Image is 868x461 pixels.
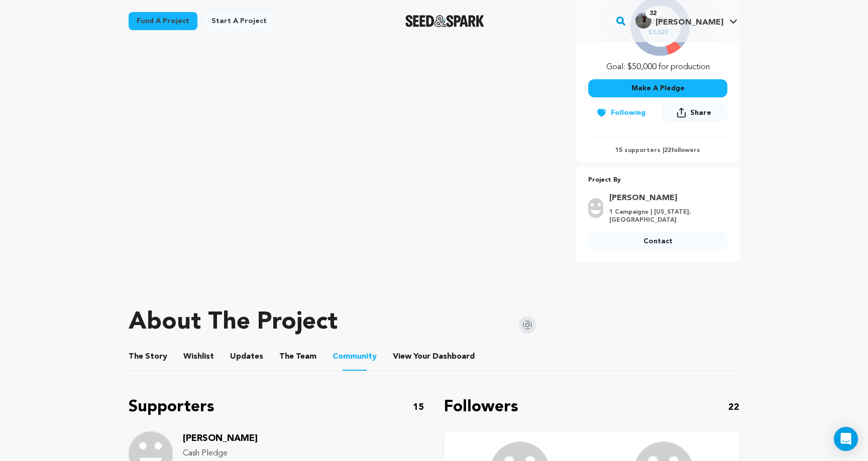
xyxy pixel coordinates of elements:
[413,400,424,414] p: 15
[588,104,654,122] button: Following
[129,351,167,363] span: Story
[230,351,263,363] span: Updates
[405,15,484,27] a: Seed&Spark Homepage
[444,395,518,419] p: Followers
[728,400,739,414] p: 22
[661,103,727,122] button: Share
[609,208,721,224] p: 1 Campaigns | [US_STATE], [GEOGRAPHIC_DATA]
[645,9,661,19] span: 32
[183,435,258,443] a: [PERSON_NAME]
[393,351,477,363] a: ViewYourDashboard
[635,13,652,29] img: picture-16874-1408160317.jpg
[333,351,377,363] span: Community
[588,198,603,218] img: user.png
[393,351,477,363] span: Your
[279,351,316,363] span: Team
[588,79,727,97] button: Make A Pledge
[183,351,214,363] span: Wishlist
[661,103,727,126] span: Share
[633,11,739,32] span: Lailanie G.'s Profile
[279,351,294,363] span: The
[405,15,484,27] img: Seed&Spark Logo Dark Mode
[609,192,721,204] a: Goto Neil Tinkham profile
[129,395,214,419] p: Supporters
[519,317,536,334] img: Seed&Spark Instagram Icon
[635,13,723,29] div: Lailanie G.'s Profile
[690,108,711,118] span: Share
[588,175,727,186] p: Project By
[656,19,723,27] span: [PERSON_NAME]
[588,146,727,155] p: 15 supporters | followers
[129,12,197,30] a: Fund a project
[129,351,143,363] span: The
[633,11,739,29] a: Lailanie G.'s Profile
[183,447,258,459] p: Cash Pledge
[834,427,858,451] div: Open Intercom Messenger
[183,434,258,443] span: [PERSON_NAME]
[203,12,275,30] a: Start a project
[129,311,338,335] h1: About The Project
[664,147,671,153] span: 22
[588,232,727,250] a: Contact
[432,351,475,363] span: Dashboard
